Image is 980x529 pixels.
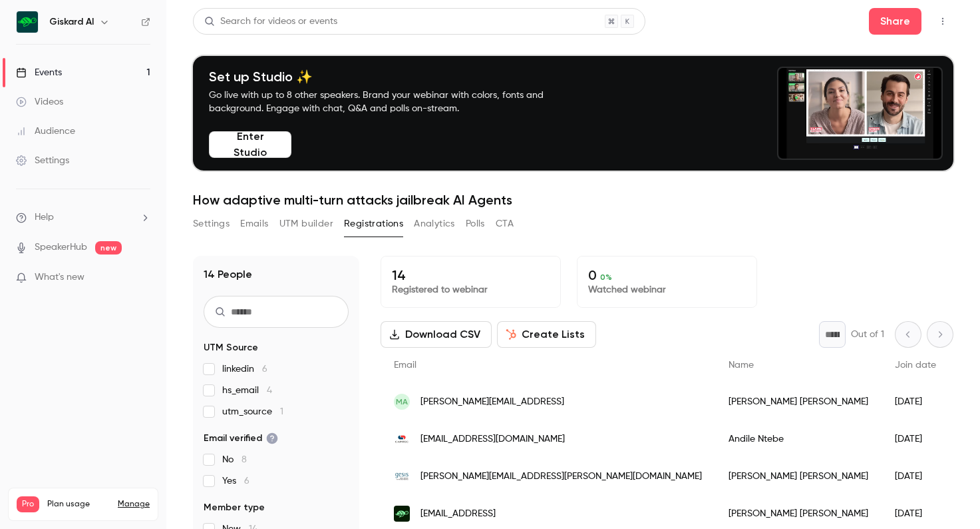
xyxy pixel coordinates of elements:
[715,383,882,420] div: [PERSON_NAME] [PERSON_NAME]
[242,455,247,464] span: 8
[17,496,39,512] span: Pro
[414,213,455,235] button: Analytics
[95,241,122,255] span: new
[588,267,746,283] p: 0
[420,432,565,446] span: [EMAIL_ADDRESS][DOMAIN_NAME]
[381,321,492,348] button: Download CSV
[16,66,62,79] div: Events
[394,468,410,484] img: gesis.org
[851,328,884,341] p: Out of 1
[118,499,150,510] a: Manage
[420,470,702,484] span: [PERSON_NAME][EMAIL_ADDRESS][PERSON_NAME][DOMAIN_NAME]
[895,360,936,370] span: Join date
[16,154,69,167] div: Settings
[193,192,953,208] h1: How adaptive multi-turn attacks jailbreak AI Agents
[262,364,267,374] span: 6
[392,267,550,283] p: 14
[222,474,249,488] span: Yes
[279,213,333,235] button: UTM builder
[16,95,63,109] div: Videos
[16,211,150,225] li: help-dropdown-opener
[244,476,249,486] span: 6
[420,507,496,521] span: [EMAIL_ADDRESS]
[267,386,272,395] span: 4
[17,11,38,33] img: Giskard AI
[394,431,410,447] img: capitecbank.co.za
[394,506,410,522] img: giskard.ai
[394,360,416,370] span: Email
[882,383,949,420] div: [DATE]
[35,270,84,284] span: What's new
[209,89,575,115] p: Go live with up to 8 other speakers. Brand your webinar with colors, fonts and background. Engage...
[204,341,258,354] span: UTM Source
[209,131,291,158] button: Enter Studio
[240,213,268,235] button: Emails
[16,125,75,138] div: Audience
[222,384,272,397] span: hs_email
[204,15,337,29] div: Search for videos or events
[729,360,754,370] span: Name
[882,420,949,458] div: [DATE]
[222,405,283,418] span: utm_source
[280,407,283,416] span: 1
[715,420,882,458] div: Andile Ntebe
[204,501,265,514] span: Member type
[396,396,408,408] span: MA
[496,213,514,235] button: CTA
[47,499,110,510] span: Plan usage
[35,211,54,225] span: Help
[222,453,247,466] span: No
[204,432,278,445] span: Email verified
[193,213,230,235] button: Settings
[882,458,949,495] div: [DATE]
[35,241,87,255] a: SpeakerHub
[204,266,252,282] h1: 14 People
[420,395,564,409] span: [PERSON_NAME][EMAIL_ADDRESS]
[497,321,596,348] button: Create Lists
[392,283,550,296] p: Registered to webinar
[344,213,403,235] button: Registrations
[209,69,575,85] h4: Set up Studio ✨
[869,8,921,35] button: Share
[466,213,485,235] button: Polls
[715,458,882,495] div: [PERSON_NAME] [PERSON_NAME]
[588,283,746,296] p: Watched webinar
[222,362,267,376] span: linkedin
[600,272,612,282] span: 0 %
[49,15,94,29] h6: Giskard AI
